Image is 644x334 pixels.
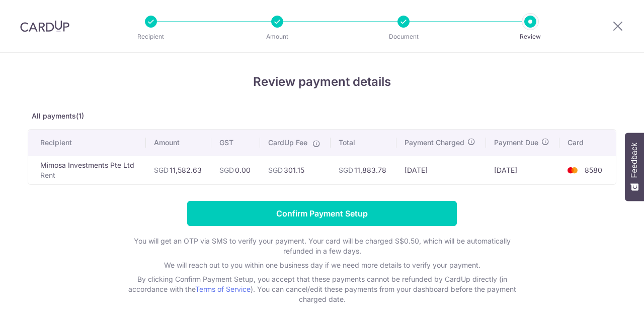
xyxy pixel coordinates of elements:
[331,156,396,184] td: 11,883.78
[121,236,523,256] p: You will get an OTP via SMS to verify your payment. Your card will be charged S$0.50, which will ...
[405,138,464,148] span: Payment Charged
[40,170,138,180] p: Rent
[28,156,146,184] td: Mimosa Investments Pte Ltd
[211,156,260,184] td: 0.00
[493,32,568,42] p: Review
[562,164,583,176] img: <span class="translation_missing" title="translation missing: en.account_steps.new_confirm_form.b...
[154,166,169,174] span: SGD
[630,143,639,178] span: Feedback
[585,166,602,174] span: 8580
[486,156,559,184] td: [DATE]
[366,32,441,42] p: Document
[211,130,260,156] th: GST
[268,138,307,148] span: CardUp Fee
[28,111,616,121] p: All payments(1)
[625,133,644,201] button: Feedback - Show survey
[146,156,212,184] td: 11,582.63
[240,32,314,42] p: Amount
[146,130,212,156] th: Amount
[268,166,283,174] span: SGD
[580,304,634,329] iframe: Opens a widget where you can find more information
[121,260,523,270] p: We will reach out to you within one business day if we need more details to verify your payment.
[28,130,146,156] th: Recipient
[195,285,251,293] a: Terms of Service
[559,130,616,156] th: Card
[187,201,457,226] input: Confirm Payment Setup
[219,166,234,174] span: SGD
[339,166,353,174] span: SGD
[331,130,396,156] th: Total
[114,32,188,42] p: Recipient
[494,138,538,148] span: Payment Due
[396,156,486,184] td: [DATE]
[28,73,616,91] h4: Review payment details
[20,20,69,32] img: CardUp
[260,156,331,184] td: 301.15
[121,274,523,304] p: By clicking Confirm Payment Setup, you accept that these payments cannot be refunded by CardUp di...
